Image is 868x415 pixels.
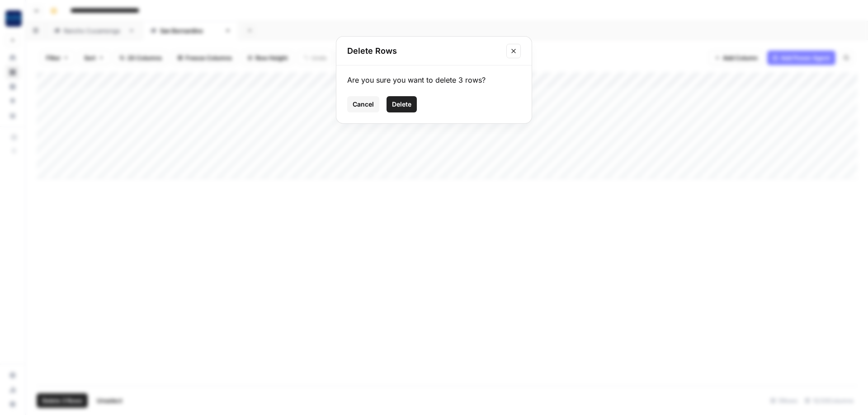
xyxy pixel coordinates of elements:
button: Delete [387,96,417,112]
button: Close modal [506,44,521,58]
div: Are you sure you want to delete 3 rows? [347,75,521,85]
span: Delete [392,100,411,109]
button: Cancel [347,96,379,112]
h2: Delete Rows [347,45,501,57]
span: Cancel [353,100,374,109]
